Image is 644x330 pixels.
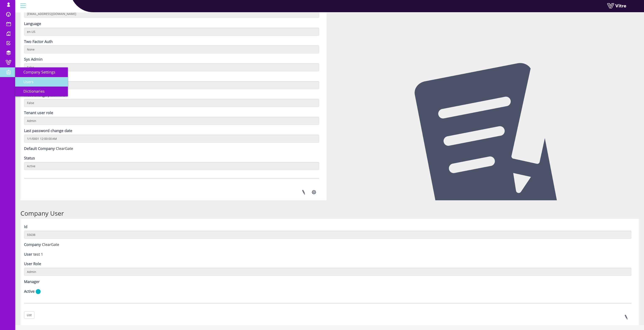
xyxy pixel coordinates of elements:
[18,69,55,75] span: Company Settings
[24,146,55,151] label: Default Company
[15,77,68,87] a: Users
[24,289,35,294] label: Active
[24,311,34,319] a: List
[42,242,59,247] span: 415
[20,210,639,217] h2: Company User
[36,289,41,294] img: yes
[24,261,41,267] label: User Role
[24,57,43,62] label: Sys Admin
[24,21,41,27] label: Language
[15,67,68,77] a: Company Settings
[24,252,32,257] label: User
[24,155,35,161] label: Status
[24,39,53,44] label: Two Factor Auth
[24,279,40,285] label: Manager
[33,252,43,257] span: 169906
[24,242,41,247] label: Company
[24,110,53,116] label: Tenant user role
[15,87,68,96] a: Dictionaries
[56,146,73,151] span: 415
[24,128,72,134] label: Last password change date
[24,224,27,230] label: Id
[18,89,45,94] span: Dictionaries
[18,79,33,84] span: Users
